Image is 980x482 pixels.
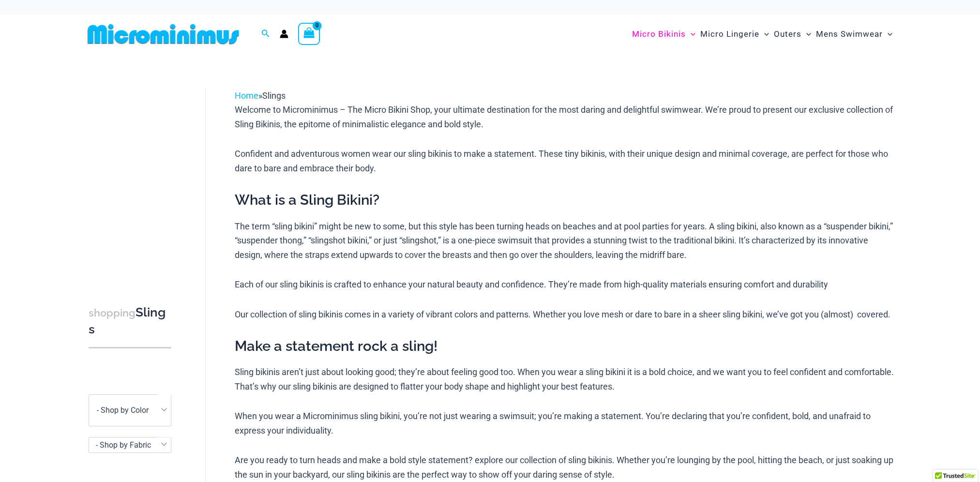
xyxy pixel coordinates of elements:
p: The term “sling bikini” might be new to some, but this style has been turning heads on beaches an... [235,219,896,262]
p: Sling bikinis aren’t just about looking good; they’re about feeling good too. When you wear a sli... [235,365,896,393]
a: Account icon link [280,30,288,38]
span: Outers [774,22,801,46]
p: When you wear a Microminimus sling bikini, you’re not just wearing a swimsuit; you’re making a st... [235,409,896,437]
p: Are you ready to turn heads and make a bold style statement? explore our collection of sling biki... [235,453,896,482]
span: - Shop by Color [97,406,149,415]
p: Our collection of sling bikinis comes in a variety of vibrant colors and patterns. Whether you lo... [235,307,896,322]
p: Welcome to Microminimus – The Micro Bikini Shop, your ultimate destination for the most daring an... [235,103,896,131]
span: Micro Bikinis [632,22,686,46]
a: View Shopping Cart, empty [298,23,320,45]
span: - Shop by Color [89,394,171,426]
img: MM SHOP LOGO FLAT [84,23,243,45]
span: - Shop by Fabric [96,440,151,450]
span: Menu Toggle [883,22,892,46]
a: Home [235,90,258,101]
a: Mens SwimwearMenu ToggleMenu Toggle [814,19,895,49]
nav: Site Navigation [628,18,897,50]
p: Confident and adventurous women wear our sling bikinis to make a statement. These tiny bikinis, w... [235,147,896,175]
a: Search icon link [261,28,270,40]
p: Each of our sling bikinis is crafted to enhance your natural beauty and confidence. They’re made ... [235,277,896,292]
h3: Slings [89,304,171,338]
span: shopping [89,307,136,319]
h2: What is a Sling Bikini? [235,191,896,209]
span: - Shop by Fabric [89,437,171,452]
span: - Shop by Fabric [89,437,171,453]
span: Menu Toggle [801,22,811,46]
span: » [235,90,286,101]
span: Micro Lingerie [700,22,759,46]
span: Slings [262,90,286,101]
span: Menu Toggle [759,22,769,46]
a: Micro BikinisMenu ToggleMenu Toggle [630,19,698,49]
h2: Make a statement rock a sling! [235,337,896,355]
span: Mens Swimwear [816,22,883,46]
a: Micro LingerieMenu ToggleMenu Toggle [698,19,771,49]
iframe: TrustedSite Certified [89,81,176,274]
span: - Shop by Color [89,395,171,426]
a: OutersMenu ToggleMenu Toggle [771,19,814,49]
span: Menu Toggle [686,22,695,46]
